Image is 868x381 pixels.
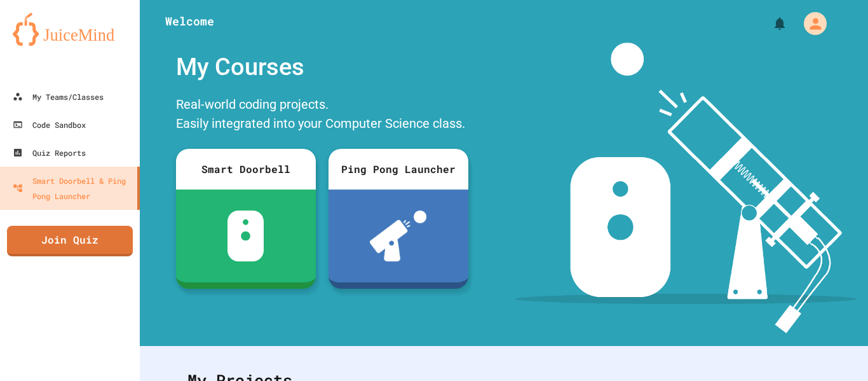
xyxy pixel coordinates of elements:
[515,43,856,333] img: banner-image-my-projects.png
[176,149,316,190] div: Smart Doorbell
[170,92,475,139] div: Real-world coding projects. Easily integrated into your Computer Science class.
[370,211,426,261] img: ppl-with-ball.png
[13,173,132,204] div: Smart Doorbell & Ping Pong Launcher
[790,9,830,38] div: My Account
[7,226,133,256] a: Join Quiz
[170,43,475,92] div: My Courses
[227,211,264,261] img: sdb-white.svg
[13,117,86,132] div: Code Sandbox
[329,149,468,190] div: Ping Pong Launcher
[749,13,790,34] div: My Notifications
[13,13,127,46] img: logo-orange.svg
[13,89,104,104] div: My Teams/Classes
[13,145,86,160] div: Quiz Reports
